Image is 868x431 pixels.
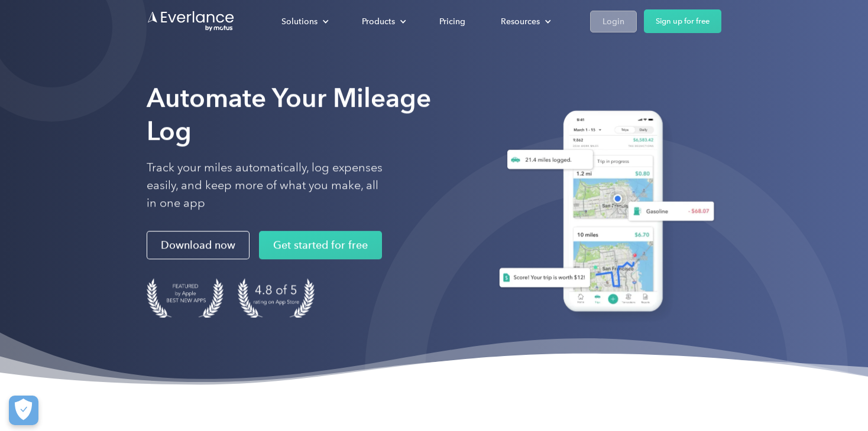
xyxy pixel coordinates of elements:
div: Resources [489,11,561,32]
a: Login [590,11,637,32]
div: Products [350,11,416,32]
div: Login [603,14,624,29]
div: Solutions [281,14,318,29]
a: Go to homepage [147,10,235,32]
div: Products [362,14,395,29]
div: Solutions [270,11,338,32]
div: Resources [501,14,540,29]
button: Cookies Settings [9,396,38,425]
a: Pricing [427,11,477,32]
img: 4.9 out of 5 stars on the app store [238,278,315,318]
a: Sign up for free [644,9,721,33]
a: Download now [147,231,250,259]
img: Badge for Featured by Apple Best New Apps [147,278,224,318]
div: Pricing [439,14,465,29]
img: Everlance, mileage tracker app, expense tracking app [485,102,721,325]
strong: Automate Your Mileage Log [147,82,431,146]
a: Get started for free [259,231,382,259]
p: Track your miles automatically, log expenses easily, and keep more of what you make, all in one app [147,159,383,212]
